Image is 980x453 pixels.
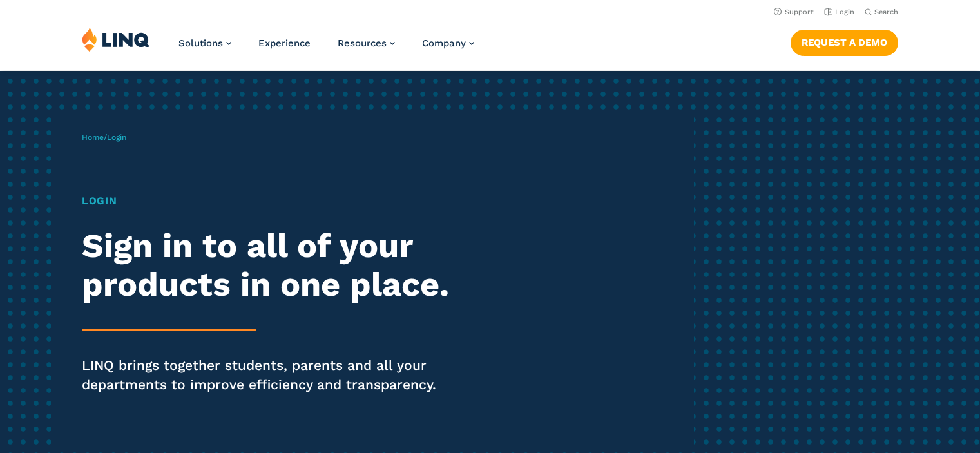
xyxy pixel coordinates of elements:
a: Login [824,8,854,16]
a: Experience [258,37,311,49]
span: Resources [338,37,387,49]
span: Company [422,37,466,49]
button: Open Search Bar [865,7,898,17]
a: Resources [338,37,395,49]
a: Request a Demo [791,30,898,55]
a: Home [82,133,104,142]
h1: Login [82,193,459,209]
span: Solutions [178,37,223,49]
h2: Sign in to all of your products in one place. [82,227,459,304]
span: Search [874,8,898,16]
span: / [82,133,126,142]
a: Solutions [178,37,231,49]
a: Company [422,37,474,49]
img: LINQ | K‑12 Software [82,27,150,52]
nav: Button Navigation [791,27,898,55]
nav: Primary Navigation [178,27,474,70]
span: Login [107,133,126,142]
p: LINQ brings together students, parents and all your departments to improve efficiency and transpa... [82,356,459,394]
a: Support [774,8,814,16]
